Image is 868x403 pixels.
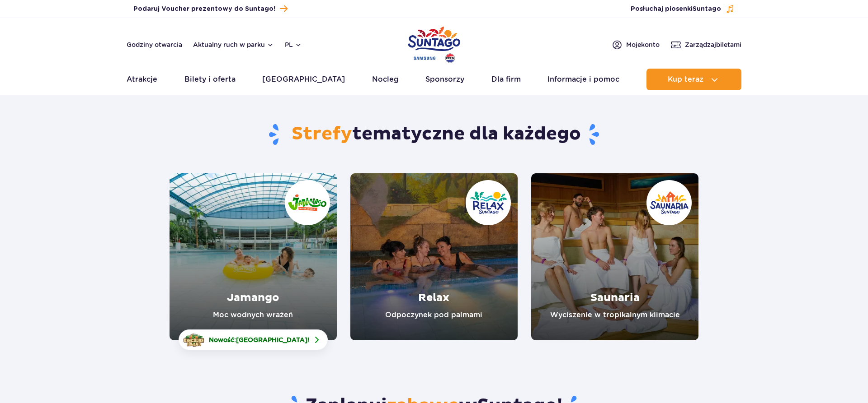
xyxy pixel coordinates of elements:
[170,173,337,340] a: Jamango
[646,69,741,90] button: Kup teraz
[491,69,521,90] a: Dla firm
[179,329,328,350] a: Nowość:[GEOGRAPHIC_DATA]!
[668,75,703,83] span: Kup teraz
[408,23,460,64] a: Park of Poland
[425,69,464,90] a: Sponsorzy
[670,39,741,50] a: Zarządzajbiletami
[236,336,307,343] span: [GEOGRAPHIC_DATA]
[631,5,735,14] button: Posłuchaj piosenkiSuntago
[547,69,619,90] a: Informacje i pomoc
[193,41,274,48] button: Aktualny ruch w parku
[133,5,275,14] span: Podaruj Voucher prezentowy do Suntago!
[531,173,698,340] a: Saunaria
[127,40,182,49] a: Godziny otwarcia
[693,6,721,12] span: Suntago
[127,69,157,90] a: Atrakcje
[372,69,399,90] a: Nocleg
[133,3,288,15] a: Podaruj Voucher prezentowy do Suntago!
[262,69,345,90] a: [GEOGRAPHIC_DATA]
[209,335,309,344] span: Nowość: !
[685,40,741,49] span: Zarządzaj biletami
[292,123,352,145] span: Strefy
[285,40,302,49] button: pl
[612,39,660,50] a: Mojekonto
[170,123,699,146] h1: tematyczne dla każdego
[350,173,518,340] a: Relax
[184,69,236,90] a: Bilety i oferta
[626,40,660,49] span: Moje konto
[631,5,721,14] span: Posłuchaj piosenki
